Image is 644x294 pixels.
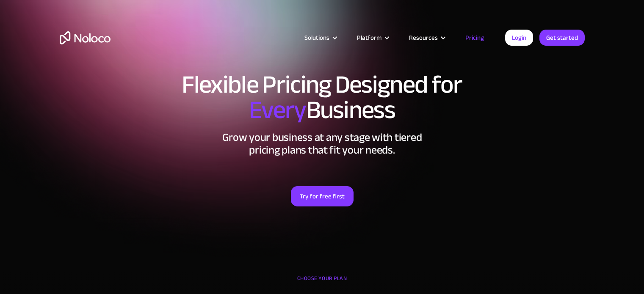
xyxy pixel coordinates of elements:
[60,131,585,157] h2: Grow your business at any stage with tiered pricing plans that fit your needs.
[539,30,585,46] a: Get started
[294,32,346,43] div: Solutions
[291,186,354,206] a: Try for free first
[304,32,329,43] div: Solutions
[60,272,585,293] div: CHOOSE YOUR PLAN
[455,32,495,43] a: Pricing
[505,30,533,46] a: Login
[60,72,585,123] h1: Flexible Pricing Designed for Business
[60,31,111,44] a: home
[249,86,306,134] span: Every
[409,32,438,43] div: Resources
[357,32,381,43] div: Platform
[346,32,398,43] div: Platform
[398,32,455,43] div: Resources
